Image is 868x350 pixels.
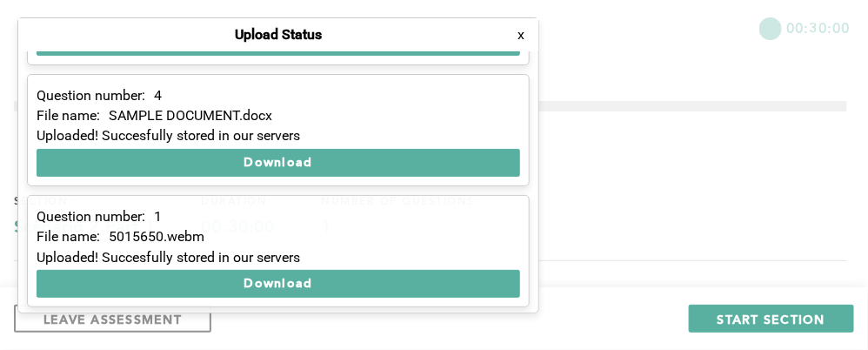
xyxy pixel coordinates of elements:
[37,128,520,144] div: Uploaded! Succesfully stored in our servers
[512,26,530,44] button: x
[109,108,272,124] p: SAMPLE DOCUMENT.docx
[37,209,145,225] p: Question number:
[37,88,145,104] p: Question number:
[14,218,201,239] div: Scenario 2 Part 1
[154,209,162,225] p: 1
[14,195,201,209] div: section:
[37,149,520,177] button: Download
[154,88,162,104] p: 4
[43,311,182,327] span: LEAVE ASSESSMENT
[109,229,204,245] p: 5015650.webm
[37,229,100,245] p: File name:
[786,17,851,37] span: 00:30:00
[689,305,854,333] button: START SECTION
[17,17,170,45] button: Show Uploads
[235,27,322,43] h4: Upload Status
[37,270,520,298] button: Download
[37,250,520,266] div: Uploaded! Succesfully stored in our servers
[14,305,211,333] button: LEAVE ASSESSMENT
[718,311,825,327] span: START SECTION
[37,108,100,124] p: File name:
